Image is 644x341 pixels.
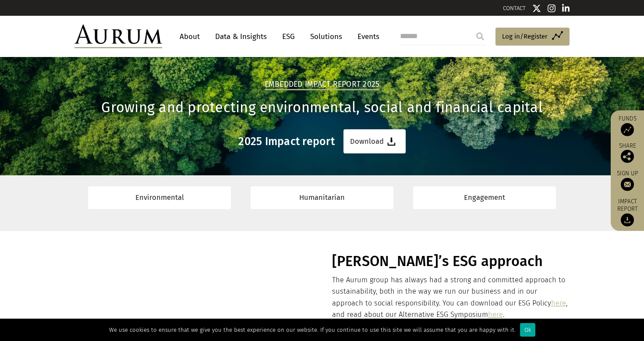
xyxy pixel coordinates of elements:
a: CONTACT [503,5,526,11]
a: Funds [615,115,640,136]
img: Share this post [621,150,634,163]
a: here [551,299,566,307]
h1: [PERSON_NAME]’s ESG approach [332,253,567,270]
a: Humanitarian [251,186,393,209]
p: The Aurum group has always had a strong and committed approach to sustainability, both in the way... [332,274,567,321]
a: Engagement [413,186,556,209]
img: Linkedin icon [562,4,570,13]
a: Events [353,28,379,45]
a: Log in/Register [495,28,570,46]
img: Access Funds [621,123,634,136]
img: Instagram icon [548,4,556,13]
img: Aurum [74,25,162,48]
a: Impact report [615,198,640,227]
a: here [488,310,503,319]
h3: 2025 Impact report [238,135,335,148]
a: Data & Insights [211,28,271,45]
h2: Embedded Impact report 2025 [265,80,380,90]
a: Download [343,129,406,153]
a: Environmental [88,186,231,209]
div: Ok [520,323,535,337]
a: Solutions [306,28,347,45]
h1: Growing and protecting environmental, social and financial capital [74,99,570,116]
a: Sign up [615,170,640,191]
a: About [175,28,204,45]
a: ESG [278,28,299,45]
input: Submit [471,28,489,45]
img: Sign up to our newsletter [621,178,634,191]
div: Share [615,143,640,163]
img: Twitter icon [532,4,541,13]
span: Log in/Register [502,31,548,42]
